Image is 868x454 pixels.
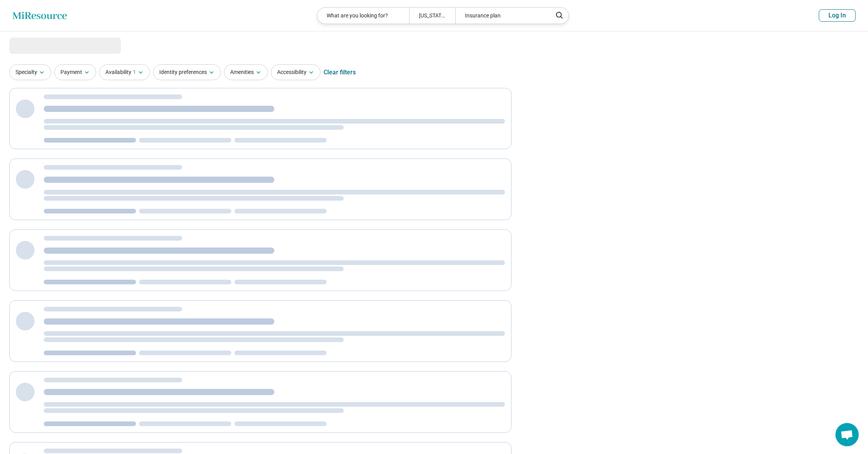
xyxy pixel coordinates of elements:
[819,9,856,22] button: Log In
[133,68,136,76] span: 1
[99,64,150,80] button: Availability1
[455,8,547,24] div: Insurance plan
[324,63,356,82] div: Clear filters
[409,8,455,24] div: [US_STATE]
[9,38,74,53] span: Loading...
[54,64,96,80] button: Payment
[153,64,221,80] button: Identity preferences
[835,423,859,446] a: Open chat
[224,64,268,80] button: Amenities
[9,64,51,80] button: Specialty
[317,8,409,24] div: What are you looking for?
[271,64,320,80] button: Accessibility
